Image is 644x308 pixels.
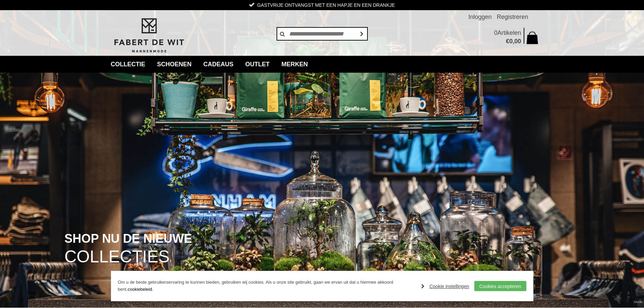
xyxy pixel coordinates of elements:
[494,29,497,36] span: 0
[497,10,528,24] a: Registreren
[474,281,526,291] a: Cookies accepteren
[240,56,275,73] a: Outlet
[198,56,239,73] a: Cadeaus
[152,56,197,73] a: Schoenen
[497,29,521,36] span: Artikelen
[512,38,514,45] span: ,
[106,56,150,73] a: collectie
[277,56,313,73] a: Merken
[111,17,187,54] img: Fabert de Wit
[65,248,170,265] span: COLLECTIES
[127,287,152,292] a: cookiebeleid
[634,298,642,306] a: Divide
[421,281,469,291] a: Cookie instellingen
[514,38,521,45] span: 00
[506,38,509,45] span: €
[65,232,192,245] span: SHOP NU DE NIEUWE
[468,10,492,24] a: Inloggen
[118,279,415,293] p: Om u de beste gebruikerservaring te kunnen bieden, gebruiken wij cookies. Als u onze site gebruik...
[509,38,512,45] span: 0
